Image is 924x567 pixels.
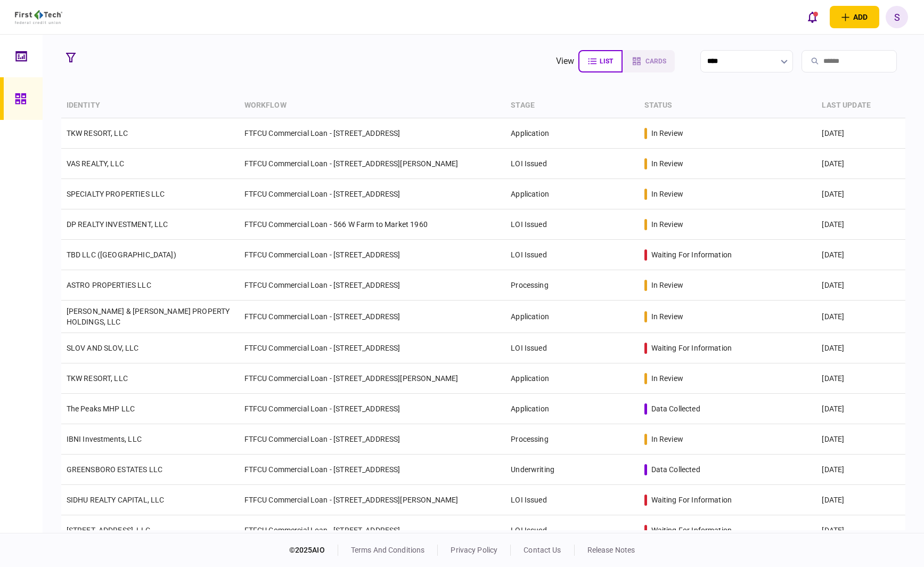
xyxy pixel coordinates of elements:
[505,455,639,485] td: Underwriting
[67,220,168,229] a: DP REALTY INVESTMENT, LLC
[645,58,666,65] span: cards
[61,93,239,118] th: identity
[67,404,135,413] a: The Peaks MHP LLC
[556,55,575,68] div: view
[816,118,905,149] td: [DATE]
[505,333,639,363] td: LOI Issued
[651,403,700,414] div: data collected
[451,546,497,554] a: privacy policy
[67,344,139,352] a: SLOV AND SLOV, LLC
[587,546,635,554] a: release notes
[651,464,700,475] div: data collected
[239,149,506,179] td: FTFCU Commercial Loan - [STREET_ADDRESS][PERSON_NAME]
[67,526,150,534] a: [STREET_ADDRESS], LLC
[67,374,128,383] a: TKW RESORT, LLC
[816,363,905,394] td: [DATE]
[505,270,639,301] td: Processing
[67,307,230,326] a: [PERSON_NAME] & [PERSON_NAME] PROPERTY HOLDINGS, LLC
[239,333,506,363] td: FTFCU Commercial Loan - [STREET_ADDRESS]
[505,515,639,546] td: LOI Issued
[67,465,162,474] a: GREENSBORO ESTATES LLC
[239,93,506,118] th: workflow
[524,546,561,554] a: contact us
[239,394,506,424] td: FTFCU Commercial Loan - [STREET_ADDRESS]
[651,158,683,169] div: in review
[67,281,151,289] a: ASTRO PROPERTIES LLC
[801,6,823,28] button: open notifications list
[578,50,623,72] button: list
[505,363,639,394] td: Application
[886,6,908,28] button: S
[239,270,506,301] td: FTFCU Commercial Loan - [STREET_ADDRESS]
[505,93,639,118] th: stage
[505,240,639,270] td: LOI Issued
[651,249,732,260] div: waiting for information
[651,434,683,444] div: in review
[239,424,506,455] td: FTFCU Commercial Loan - [STREET_ADDRESS]
[651,128,683,139] div: in review
[830,6,879,28] button: open adding identity options
[505,179,639,209] td: Application
[67,190,165,198] a: SPECIALTY PROPERTIES LLC
[651,311,683,322] div: in review
[351,546,425,554] a: terms and conditions
[816,515,905,546] td: [DATE]
[289,545,338,556] div: © 2025 AIO
[816,485,905,515] td: [DATE]
[505,485,639,515] td: LOI Issued
[67,159,124,168] a: VAS REALTY, LLC
[600,58,613,65] span: list
[816,455,905,485] td: [DATE]
[816,424,905,455] td: [DATE]
[816,93,905,118] th: last update
[239,485,506,515] td: FTFCU Commercial Loan - [STREET_ADDRESS][PERSON_NAME]
[67,496,165,504] a: SIDHU REALTY CAPITAL, LLC
[505,209,639,240] td: LOI Issued
[15,10,62,24] img: client company logo
[651,343,732,353] div: waiting for information
[239,455,506,485] td: FTFCU Commercial Loan - [STREET_ADDRESS]
[816,394,905,424] td: [DATE]
[67,129,128,137] a: TKW RESORT, LLC
[651,219,683,230] div: in review
[239,240,506,270] td: FTFCU Commercial Loan - [STREET_ADDRESS]
[505,149,639,179] td: LOI Issued
[639,93,817,118] th: status
[816,209,905,240] td: [DATE]
[651,280,683,290] div: in review
[239,118,506,149] td: FTFCU Commercial Loan - [STREET_ADDRESS]
[651,189,683,199] div: in review
[505,301,639,333] td: Application
[239,209,506,240] td: FTFCU Commercial Loan - 566 W Farm to Market 1960
[239,515,506,546] td: FTFCU Commercial Loan - [STREET_ADDRESS]
[816,179,905,209] td: [DATE]
[651,373,683,384] div: in review
[239,363,506,394] td: FTFCU Commercial Loan - [STREET_ADDRESS][PERSON_NAME]
[505,424,639,455] td: Processing
[651,525,732,536] div: waiting for information
[239,179,506,209] td: FTFCU Commercial Loan - [STREET_ADDRESS]
[505,394,639,424] td: Application
[816,240,905,270] td: [DATE]
[239,301,506,333] td: FTFCU Commercial Loan - [STREET_ADDRESS]
[816,270,905,301] td: [DATE]
[816,333,905,363] td: [DATE]
[67,250,176,259] a: TBD LLC ([GEOGRAPHIC_DATA])
[816,301,905,333] td: [DATE]
[67,435,142,443] a: IBNI Investments, LLC
[505,118,639,149] td: Application
[623,50,675,72] button: cards
[651,495,732,505] div: waiting for information
[816,149,905,179] td: [DATE]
